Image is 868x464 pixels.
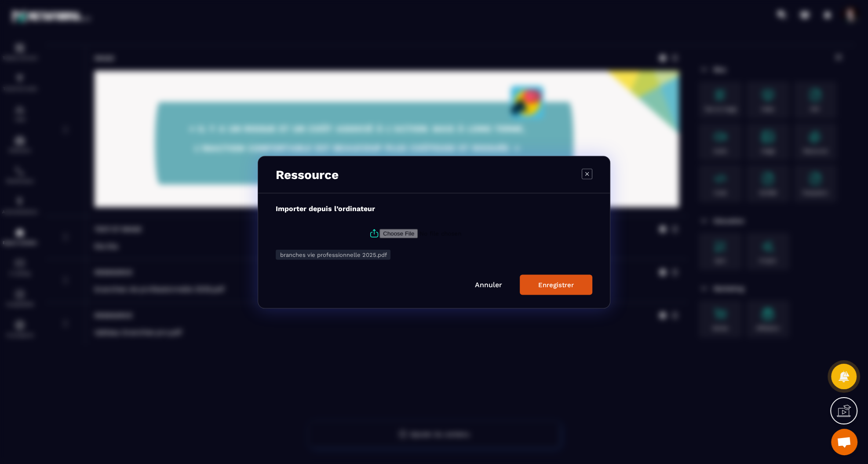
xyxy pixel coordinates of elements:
button: Enregistrer [520,274,592,295]
a: Ouvrir le chat [831,429,857,455]
a: Annuler [475,280,502,289]
label: Importer depuis l’ordinateur [276,204,375,212]
h3: Ressource [276,167,339,182]
span: branches vie professionnelle 2025.pdf [280,251,387,258]
div: Enregistrer [538,281,574,289]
